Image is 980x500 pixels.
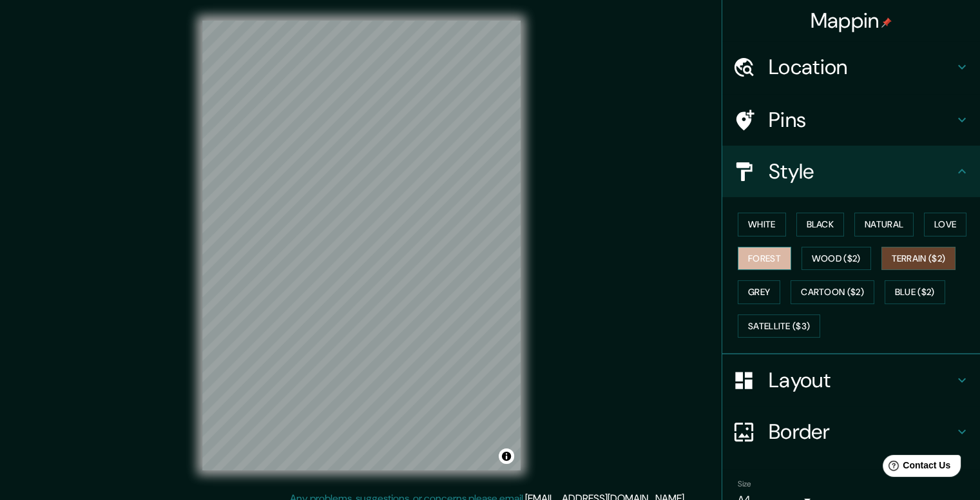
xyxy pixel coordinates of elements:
[865,450,966,486] iframe: Help widget launcher
[811,8,892,34] h4: Mappin
[738,280,780,304] button: Grey
[722,354,980,406] div: Layout
[202,21,521,470] canvas: Map
[791,280,874,304] button: Cartoon ($2)
[885,280,945,304] button: Blue ($2)
[738,213,786,236] button: White
[722,41,980,93] div: Location
[738,314,820,338] button: Satellite ($3)
[881,247,956,271] button: Terrain ($2)
[738,479,751,490] label: Size
[924,213,966,236] button: Love
[769,419,954,445] h4: Border
[769,54,954,80] h4: Location
[722,146,980,197] div: Style
[738,247,791,271] button: Forest
[722,94,980,146] div: Pins
[499,448,514,464] button: Toggle attribution
[796,213,845,236] button: Black
[722,406,980,457] div: Border
[769,107,954,133] h4: Pins
[802,247,871,271] button: Wood ($2)
[881,17,892,28] img: pin-icon.png
[769,159,954,184] h4: Style
[854,213,914,236] button: Natural
[769,367,954,393] h4: Layout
